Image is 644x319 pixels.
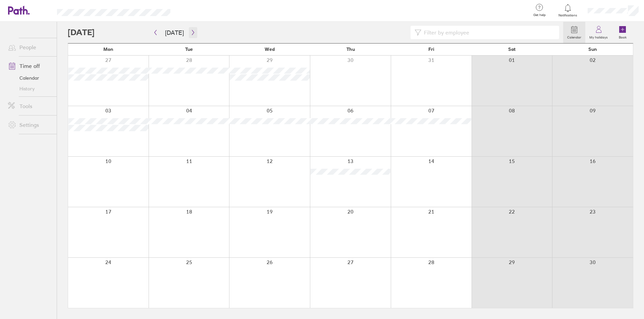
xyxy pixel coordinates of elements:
[3,118,57,132] a: Settings
[508,47,516,52] span: Sat
[265,47,275,52] span: Wed
[585,22,612,43] a: My holidays
[588,47,597,52] span: Sun
[3,41,57,54] a: People
[3,99,57,113] a: Tools
[428,47,434,52] span: Fri
[3,59,57,73] a: Time off
[3,73,57,83] a: Calendar
[421,26,555,39] input: Filter by employee
[615,33,631,39] label: Book
[563,33,585,39] label: Calendar
[529,13,550,17] span: Get help
[557,13,579,17] span: Notifications
[612,22,633,43] a: Book
[3,83,57,94] a: History
[160,27,189,38] button: [DATE]
[185,47,193,52] span: Tue
[346,47,355,52] span: Thu
[103,47,113,52] span: Mon
[585,33,612,39] label: My holidays
[557,3,579,17] a: Notifications
[563,22,585,43] a: Calendar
